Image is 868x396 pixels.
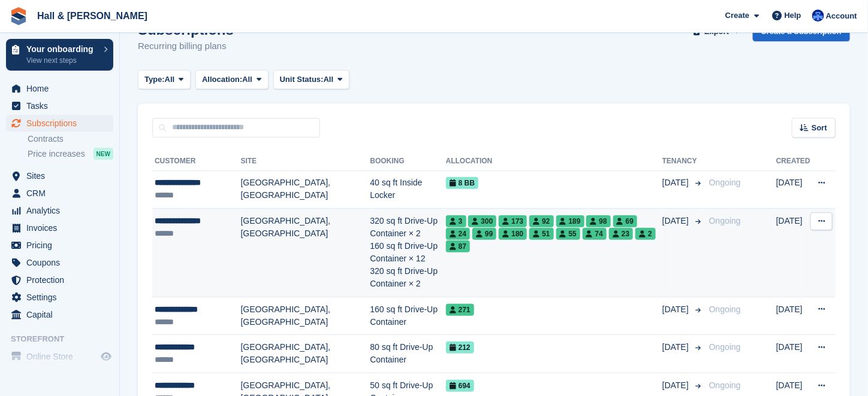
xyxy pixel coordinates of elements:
a: Contracts [28,133,113,145]
span: Ongoing [709,342,741,352]
span: 300 [468,215,496,227]
span: Tasks [26,98,98,114]
span: 55 [556,228,580,240]
p: View next steps [26,55,98,66]
a: Your onboarding View next steps [6,39,113,71]
a: menu [6,185,113,202]
th: Customer [152,152,241,171]
span: 69 [613,215,637,227]
td: [GEOGRAPHIC_DATA], [GEOGRAPHIC_DATA] [241,335,370,373]
img: stora-icon-8386f47178a22dfd0bd8f6a31ec36ba5ce8667c1dd55bd0f319d3a0aa187defe.svg [10,7,28,25]
span: All [324,74,334,86]
td: [DATE] [776,170,810,209]
span: Type: [144,74,165,86]
a: menu [6,115,113,132]
td: 320 sq ft Drive-Up Container × 2 160 sq ft Drive-Up Container × 12 320 sq ft Drive-Up Container × 2 [370,209,445,297]
td: [GEOGRAPHIC_DATA], [GEOGRAPHIC_DATA] [241,209,370,297]
a: menu [6,289,113,306]
span: 92 [529,215,553,227]
button: Allocation: All [195,70,269,90]
th: Allocation [446,152,662,171]
span: 271 [446,304,474,316]
td: [GEOGRAPHIC_DATA], [GEOGRAPHIC_DATA] [241,297,370,335]
span: [DATE] [662,303,691,316]
img: Claire Banham [812,10,824,22]
span: Ongoing [709,380,741,390]
span: Subscriptions [26,115,98,132]
span: Analytics [26,202,98,219]
span: Pricing [26,237,98,254]
span: CRM [26,185,98,202]
span: 99 [472,228,496,240]
td: 40 sq ft Inside Locker [370,170,445,209]
span: 2 [635,228,656,240]
span: 173 [499,215,527,227]
a: Preview store [99,349,113,364]
span: 212 [446,342,474,354]
a: menu [6,167,113,184]
span: All [242,74,252,86]
span: Capital [26,306,98,323]
span: Ongoing [709,178,741,187]
span: 98 [586,215,610,227]
a: Price increases NEW [28,147,113,160]
a: menu [6,254,113,271]
span: 87 [446,240,470,252]
span: Ongoing [709,216,741,226]
span: Invoices [26,220,98,236]
th: Tenancy [662,152,704,171]
p: Recurring billing plans [138,39,234,53]
span: Storefront [11,333,119,345]
th: Site [241,152,370,171]
span: Price increases [28,148,85,160]
span: All [165,74,175,86]
td: [DATE] [776,335,810,373]
td: 80 sq ft Drive-Up Container [370,335,445,373]
span: [DATE] [662,379,691,392]
span: 8 BB [446,177,478,189]
a: menu [6,237,113,254]
p: Your onboarding [26,45,98,53]
td: [DATE] [776,209,810,297]
span: Home [26,80,98,97]
div: NEW [94,148,113,160]
span: [DATE] [662,176,691,189]
td: 160 sq ft Drive-Up Container [370,297,445,335]
span: 24 [446,228,470,240]
span: 694 [446,380,474,392]
a: menu [6,220,113,236]
span: Online Store [26,348,98,365]
a: Hall & [PERSON_NAME] [32,6,152,26]
span: 51 [529,228,553,240]
th: Booking [370,152,445,171]
span: Sort [812,122,827,134]
a: menu [6,306,113,323]
span: 74 [583,228,607,240]
button: Unit Status: All [273,70,349,90]
a: menu [6,98,113,114]
span: 23 [609,228,633,240]
span: Unit Status: [280,74,324,86]
span: 189 [556,215,584,227]
a: menu [6,80,113,97]
a: menu [6,202,113,219]
span: Create [725,10,749,22]
span: Sites [26,167,98,184]
span: Account [826,10,857,22]
a: menu [6,272,113,288]
span: Protection [26,272,98,288]
span: Coupons [26,254,98,271]
span: 3 [446,215,466,227]
span: Settings [26,289,98,306]
a: menu [6,348,113,365]
th: Created [776,152,810,171]
span: Help [785,10,801,22]
td: [DATE] [776,297,810,335]
span: [DATE] [662,215,691,227]
td: [GEOGRAPHIC_DATA], [GEOGRAPHIC_DATA] [241,170,370,209]
button: Type: All [138,70,191,90]
span: [DATE] [662,341,691,354]
span: 180 [499,228,527,240]
span: Allocation: [202,74,242,86]
span: Ongoing [709,304,741,314]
